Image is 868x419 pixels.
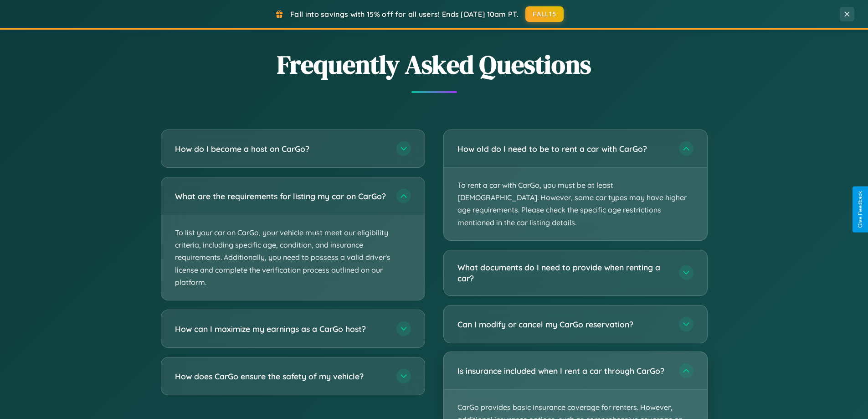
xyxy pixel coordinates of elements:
h2: Frequently Asked Questions [161,47,708,82]
h3: Can I modify or cancel my CarGo reservation? [457,319,670,330]
span: Fall into savings with 15% off for all users! Ends [DATE] 10am PT. [290,10,519,19]
h3: How can I maximize my earnings as a CarGo host? [175,323,387,335]
button: FALL15 [525,6,564,22]
p: To list your car on CarGo, your vehicle must meet our eligibility criteria, including specific ag... [161,215,425,300]
h3: How do I become a host on CarGo? [175,143,387,155]
h3: How old do I need to be to rent a car with CarGo? [457,143,670,155]
h3: How does CarGo ensure the safety of my vehicle? [175,371,387,382]
h3: Is insurance included when I rent a car through CarGo? [457,365,670,377]
div: Give Feedback [857,191,863,228]
h3: What documents do I need to provide when renting a car? [457,262,670,284]
h3: What are the requirements for listing my car on CarGo? [175,191,387,202]
p: To rent a car with CarGo, you must be at least [DEMOGRAPHIC_DATA]. However, some car types may ha... [444,168,707,240]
